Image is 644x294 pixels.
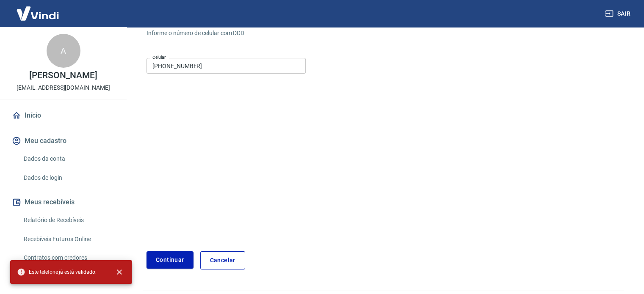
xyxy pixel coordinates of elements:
[146,251,193,269] button: Continuar
[200,251,245,269] a: Cancelar
[152,54,166,60] label: Celular
[20,150,116,168] a: Dados da conta
[47,34,80,68] div: A
[10,0,65,26] img: Vindi
[603,6,634,22] button: Sair
[29,71,97,80] p: [PERSON_NAME]
[20,212,116,229] a: Relatório de Recebíveis
[20,249,116,267] a: Contratos com credores
[20,231,116,248] a: Recebíveis Futuros Online
[110,263,129,281] button: close
[10,193,116,212] button: Meus recebíveis
[20,169,116,187] a: Dados de login
[17,268,97,276] span: Este telefone já está validado.
[146,29,624,38] h6: Informe o número de celular com DDD
[17,83,110,92] p: [EMAIL_ADDRESS][DOMAIN_NAME]
[10,132,116,150] button: Meu cadastro
[10,106,116,125] a: Início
